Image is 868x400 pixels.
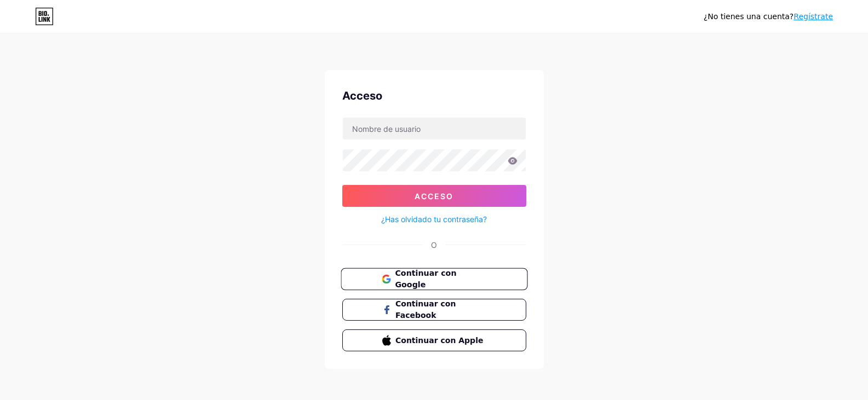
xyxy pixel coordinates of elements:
[415,192,453,201] font: Acceso
[341,268,527,291] button: Continuar con Google
[395,299,456,320] font: Continuar con Facebook
[794,12,833,21] a: Regístrate
[431,240,437,250] font: O
[342,329,526,351] button: Continuar con Apple
[395,269,456,289] font: Continuar con Google
[342,89,382,102] font: Acceso
[342,268,526,290] a: Continuar con Google
[342,299,526,321] button: Continuar con Facebook
[342,185,526,207] button: Acceso
[343,118,526,140] input: Nombre de usuario
[381,213,487,225] a: ¿Has olvidado tu contraseña?
[704,12,794,21] font: ¿No tienes una cuenta?
[381,215,487,224] font: ¿Has olvidado tu contraseña?
[395,336,483,345] font: Continuar con Apple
